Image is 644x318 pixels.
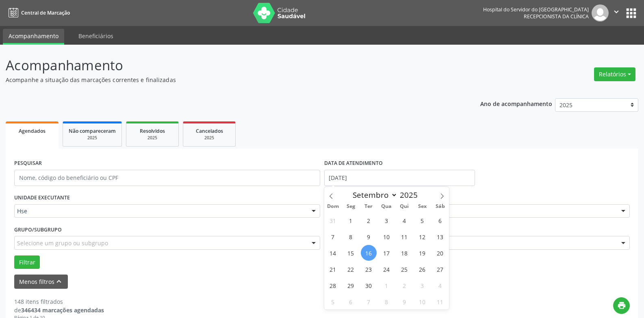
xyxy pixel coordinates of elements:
label: UNIDADE EXECUTANTE [14,192,70,204]
span: Setembro 7, 2025 [325,229,341,244]
span: Qui [395,204,413,209]
span: Seg [342,204,360,209]
a: Acompanhamento [3,29,64,45]
span: Ter [360,204,377,209]
span: Setembro 26, 2025 [414,261,430,277]
button: apps [624,6,638,20]
span: Todos os profissionais [327,207,614,215]
span: Setembro 5, 2025 [414,212,430,228]
span: Outubro 2, 2025 [397,277,412,293]
span: Setembro 18, 2025 [397,245,412,261]
span: Setembro 27, 2025 [432,261,448,277]
span: Setembro 28, 2025 [325,277,341,293]
span: Sex [413,204,431,209]
p: Acompanhamento [6,55,449,76]
span: Setembro 19, 2025 [414,245,430,261]
span: Setembro 3, 2025 [379,212,395,228]
span: Setembro 21, 2025 [325,261,341,277]
i: keyboard_arrow_up [54,277,63,286]
div: 148 itens filtrados [14,297,104,306]
span: Setembro 20, 2025 [432,245,448,261]
span: Setembro 24, 2025 [379,261,395,277]
button: Filtrar [14,255,40,269]
span: Setembro 14, 2025 [325,245,341,261]
span: Dom [324,204,342,209]
span: Setembro 25, 2025 [397,261,412,277]
span: Cancelados [196,128,223,134]
span: Agendados [19,128,46,134]
span: Agosto 31, 2025 [325,212,341,228]
p: Acompanhe a situação das marcações correntes e finalizadas [6,76,449,84]
span: Setembro 6, 2025 [432,212,448,228]
div: 2025 [69,135,116,141]
span: Setembro 10, 2025 [379,229,395,244]
span: Outubro 7, 2025 [361,294,377,309]
select: Month [349,189,398,201]
span: Outubro 11, 2025 [432,294,448,309]
a: Central de Marcação [6,6,70,19]
span: Setembro 13, 2025 [432,229,448,244]
span: Setembro 12, 2025 [414,229,430,244]
button: print [613,297,630,314]
span: Qua [377,204,395,209]
span: Setembro 17, 2025 [379,245,395,261]
span: Setembro 2, 2025 [361,212,377,228]
span: Setembro 16, 2025 [361,245,377,261]
a: Beneficiários [73,29,119,43]
span: Setembro 9, 2025 [361,229,377,244]
span: Hse [17,207,304,215]
span: Outubro 8, 2025 [379,294,395,309]
label: DATA DE ATENDIMENTO [324,157,383,170]
span: Setembro 29, 2025 [343,277,359,293]
span: Selecione um grupo ou subgrupo [17,239,108,247]
button: Menos filtroskeyboard_arrow_up [14,275,68,289]
label: Grupo/Subgrupo [14,223,62,236]
span: Outubro 6, 2025 [343,294,359,309]
span: Outubro 5, 2025 [325,294,341,309]
span: Não compareceram [69,128,116,134]
div: 2025 [189,135,230,141]
input: Nome, código do beneficiário ou CPF [14,170,320,186]
label: PESQUISAR [14,157,42,170]
i:  [612,7,621,16]
span: Setembro 8, 2025 [343,229,359,244]
i: print [617,301,626,310]
button: Relatórios [594,67,635,81]
span: Outubro 9, 2025 [397,294,412,309]
span: Outubro 10, 2025 [414,294,430,309]
span: Recepcionista da clínica [524,13,589,20]
strong: 346434 marcações agendadas [21,306,104,314]
span: Outubro 3, 2025 [414,277,430,293]
div: Hospital do Servidor do [GEOGRAPHIC_DATA] [483,6,589,13]
span: Setembro 22, 2025 [343,261,359,277]
span: Outubro 4, 2025 [432,277,448,293]
span: Setembro 4, 2025 [397,212,412,228]
div: de [14,306,104,314]
span: Setembro 15, 2025 [343,245,359,261]
span: Setembro 30, 2025 [361,277,377,293]
span: Outubro 1, 2025 [379,277,395,293]
input: Selecione um intervalo [324,170,475,186]
span: Setembro 1, 2025 [343,212,359,228]
span: Central de Marcação [21,9,70,16]
span: Resolvidos [140,128,165,134]
p: Ano de acompanhamento [480,98,552,108]
span: Setembro 23, 2025 [361,261,377,277]
input: Year [397,190,424,200]
span: Sáb [431,204,449,209]
button:  [609,4,624,22]
div: 2025 [132,135,173,141]
span: Setembro 11, 2025 [397,229,412,244]
img: img [592,4,609,22]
